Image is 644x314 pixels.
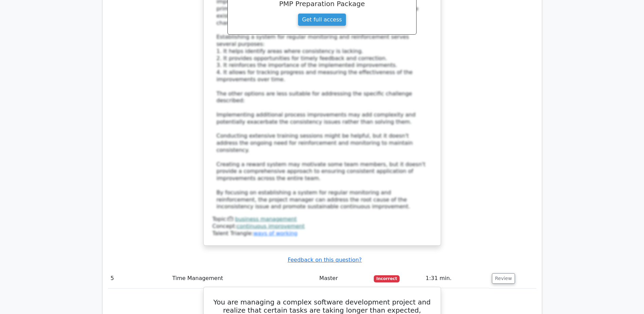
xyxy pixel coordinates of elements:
span: Incorrect [374,275,400,282]
a: continuous improvement [237,223,305,229]
td: Master [317,269,371,288]
a: business management [235,216,297,222]
a: Feedback on this question? [288,257,362,263]
td: 5 [108,269,170,288]
a: ways of working [253,230,297,237]
td: Time Management [169,269,316,288]
div: Talent Triangle: [213,216,432,237]
button: Review [492,273,515,284]
td: 1:31 min. [423,269,489,288]
a: Get full access [298,13,346,26]
div: Concept: [213,223,432,230]
div: Topic: [213,216,432,223]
